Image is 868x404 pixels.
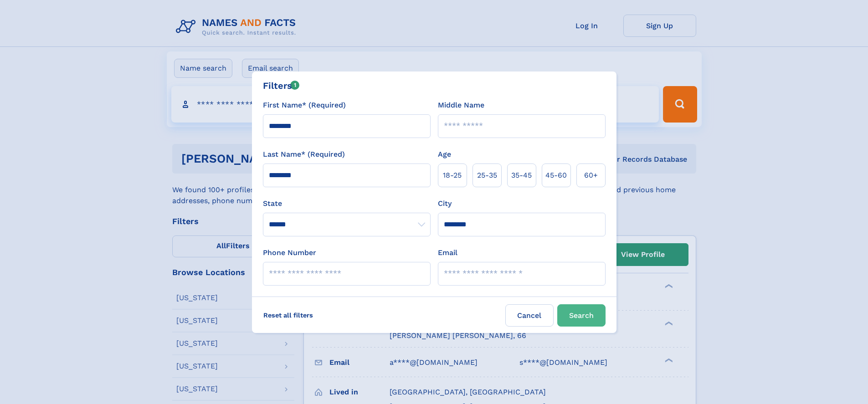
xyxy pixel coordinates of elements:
label: Cancel [505,304,554,327]
span: 45‑60 [545,170,567,181]
label: Phone Number [263,247,316,258]
span: 18‑25 [443,170,462,181]
span: 25‑35 [477,170,497,181]
label: Last Name* (Required) [263,149,345,160]
label: City [438,198,452,209]
span: 60+ [584,170,598,181]
label: Email [438,247,457,258]
span: 35‑45 [511,170,532,181]
div: Filters [263,79,300,92]
label: Middle Name [438,100,484,111]
button: Search [557,304,606,327]
label: State [263,198,431,209]
label: Reset all filters [257,304,319,326]
label: First Name* (Required) [263,100,346,111]
label: Age [438,149,451,160]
